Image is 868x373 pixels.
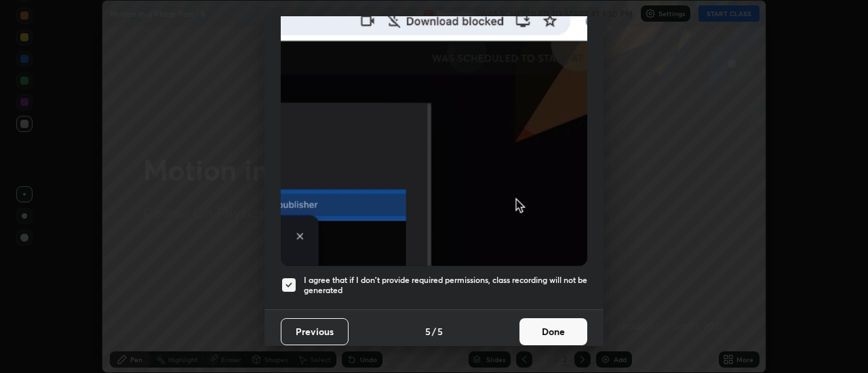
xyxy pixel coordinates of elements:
h4: 5 [437,324,443,338]
h4: / [432,324,436,338]
h4: 5 [425,324,431,338]
h5: I agree that if I don't provide required permissions, class recording will not be generated [304,275,587,296]
button: Done [519,318,587,345]
button: Previous [281,318,349,345]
